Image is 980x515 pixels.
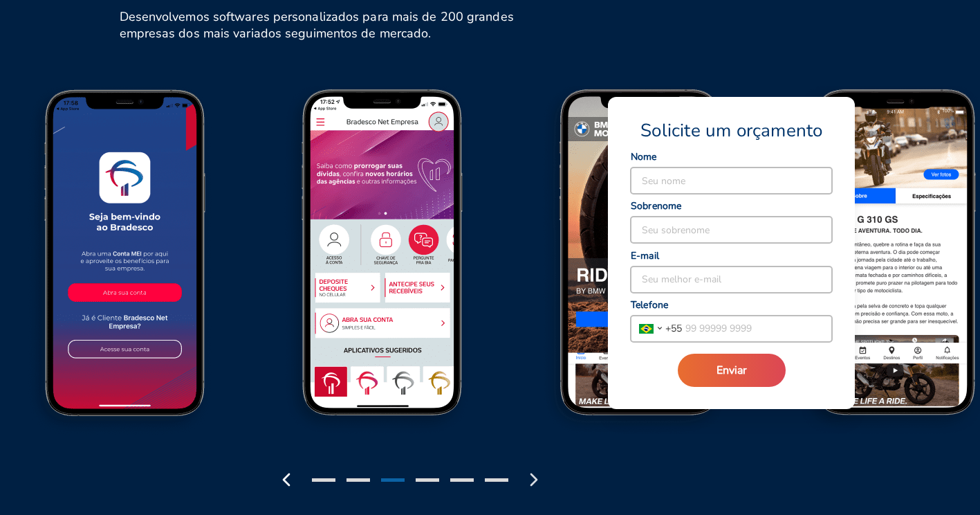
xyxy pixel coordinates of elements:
[716,363,747,378] span: Enviar
[678,354,786,387] button: Enviar
[515,86,772,443] img: BMW Screen 1
[631,168,832,194] input: Seu nome
[631,217,832,243] input: Seu sobrenome
[665,321,682,336] span: + 55
[257,86,515,443] img: Bradesco Screen 2
[120,8,527,42] h6: Desenvolvemos softwares personalizados para mais de 200 grandes empresas dos mais variados seguim...
[631,266,832,293] input: Seu melhor e-mail
[640,119,822,143] span: Solicite um orçamento
[682,316,832,342] input: 99 99999 9999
